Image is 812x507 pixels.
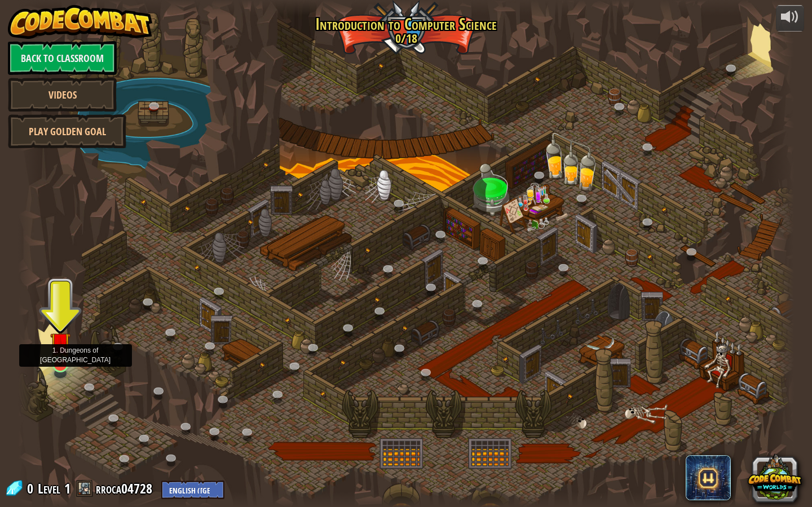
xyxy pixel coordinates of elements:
[27,479,37,497] span: 0
[8,5,152,39] img: CodeCombat - Learn how to code by playing a game
[38,479,60,498] span: Level
[776,5,804,32] button: Adjust volume
[96,479,156,497] a: rroca04728
[8,78,117,112] a: Videos
[50,319,71,366] img: level-banner-unstarted.png
[64,479,70,497] span: 1
[8,114,126,148] a: Play Golden Goal
[8,41,117,75] a: Back to Classroom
